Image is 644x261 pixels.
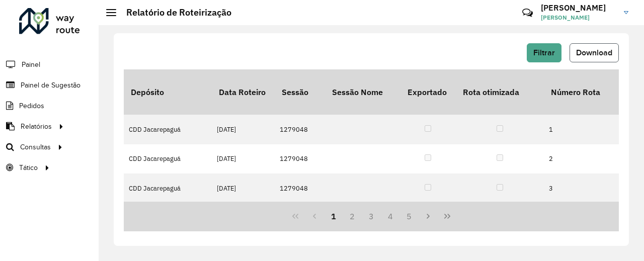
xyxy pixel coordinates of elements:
span: Painel de Sugestão [21,80,80,91]
td: CDD Jacarepaguá [124,173,212,203]
span: Relatórios [21,121,52,132]
th: Número Rota [544,69,619,115]
button: 2 [343,207,362,226]
span: Download [576,48,612,57]
button: 5 [400,207,419,226]
h2: Relatório de Roteirização [116,7,231,18]
td: CDD Jacarepaguá [124,115,212,144]
td: [DATE] [212,173,275,203]
td: [DATE] [212,144,275,173]
td: [DATE] [212,115,275,144]
th: Sessão [275,69,325,115]
button: 3 [362,207,381,226]
button: 4 [381,207,400,226]
a: Contato Rápido [517,2,538,24]
th: Sessão Nome [325,69,400,115]
td: 1279048 [275,144,325,173]
td: 1 [544,115,619,144]
td: 3 [544,173,619,203]
th: Exportado [400,69,456,115]
td: CDD Jacarepaguá [124,144,212,173]
span: Consultas [20,142,51,152]
th: Data Roteiro [212,69,275,115]
th: Depósito [124,69,212,115]
td: 1279048 [275,115,325,144]
td: 1279048 [275,173,325,203]
button: Last Page [438,207,457,226]
span: Tático [19,162,38,173]
th: Rota otimizada [456,69,544,115]
button: 1 [324,207,343,226]
button: Next Page [419,207,438,226]
span: Pedidos [19,101,44,111]
span: Filtrar [533,48,555,57]
span: [PERSON_NAME] [541,13,616,22]
button: Download [570,43,619,62]
button: Filtrar [527,43,561,62]
span: Painel [22,59,40,70]
h3: [PERSON_NAME] [541,3,616,13]
td: 2 [544,144,619,173]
